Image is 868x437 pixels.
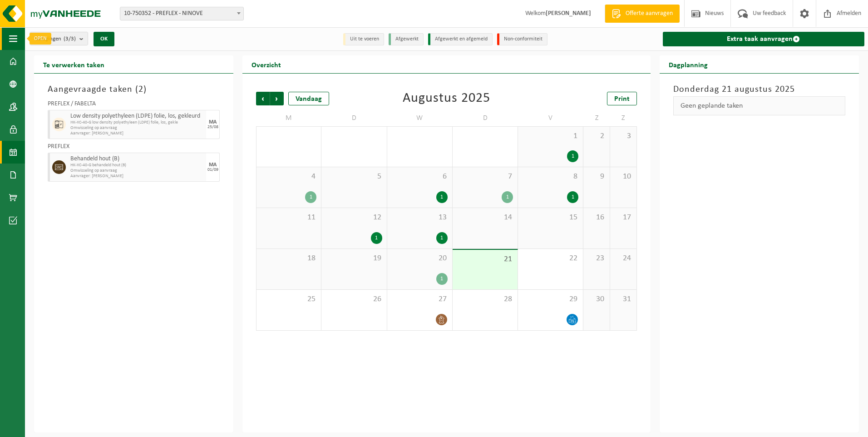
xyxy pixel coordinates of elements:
[209,119,217,125] div: MA
[34,55,113,73] h2: Te verwerken taken
[583,110,610,126] td: Z
[567,191,578,203] div: 1
[623,9,675,18] span: Offerte aanvragen
[326,294,382,304] span: 26
[523,253,578,263] span: 22
[523,172,578,182] span: 8
[242,55,290,73] h2: Overzicht
[660,55,717,73] h2: Dagplanning
[288,92,329,105] div: Vandaag
[326,213,382,223] span: 12
[64,36,76,42] count: (3/3)
[207,168,218,172] div: 01/09
[502,191,513,203] div: 1
[270,92,284,105] span: Volgende
[48,144,220,153] div: PREFLEX
[523,294,578,304] span: 29
[588,253,605,263] span: 23
[305,191,316,203] div: 1
[70,120,204,125] span: HK-XC-40-G low density polyethyleen (LDPE) folie, los, gekle
[436,191,448,203] div: 1
[518,110,583,126] td: V
[387,110,453,126] td: W
[70,168,204,174] span: Omwisseling op aanvraag
[457,213,513,223] span: 14
[209,162,217,168] div: MA
[70,174,204,179] span: Aanvrager: [PERSON_NAME]
[615,172,632,182] span: 10
[588,131,605,141] span: 2
[615,253,632,263] span: 24
[389,33,424,45] li: Afgewerkt
[523,131,578,141] span: 1
[35,32,76,46] span: Vestigingen
[392,253,448,263] span: 20
[48,101,220,110] div: PREFLEX / FABELTA
[326,253,382,263] span: 19
[605,5,680,23] a: Offerte aanvragen
[457,294,513,304] span: 28
[261,294,316,304] span: 25
[30,32,88,45] button: Vestigingen(3/3)
[567,150,578,162] div: 1
[343,33,384,45] li: Uit te voeren
[546,10,591,17] strong: [PERSON_NAME]
[70,155,204,163] span: Behandeld hout (B)
[615,131,632,141] span: 3
[615,213,632,223] span: 17
[120,7,244,20] span: 10-750352 - PREFLEX - NINOVE
[673,83,845,96] h3: Donderdag 21 augustus 2025
[453,110,518,126] td: D
[70,131,204,136] span: Aanvrager: [PERSON_NAME]
[48,83,220,96] h3: Aangevraagde taken ( )
[261,213,316,223] span: 11
[256,110,321,126] td: M
[428,33,493,45] li: Afgewerkt en afgemeld
[588,294,605,304] span: 30
[94,32,114,46] button: OK
[497,33,547,45] li: Non-conformiteit
[403,92,490,105] div: Augustus 2025
[436,273,448,285] div: 1
[392,213,448,223] span: 13
[138,85,143,94] span: 2
[523,213,578,223] span: 15
[436,232,448,244] div: 1
[607,92,637,105] a: Print
[120,7,243,20] span: 10-750352 - PREFLEX - NINOVE
[70,163,204,168] span: HK-XC-40-G behandeld hout (B)
[457,172,513,182] span: 7
[610,110,637,126] td: Z
[371,232,382,244] div: 1
[70,125,204,131] span: Omwisseling op aanvraag
[614,95,630,103] span: Print
[392,172,448,182] span: 6
[615,294,632,304] span: 31
[207,125,218,129] div: 25/08
[70,113,204,120] span: Low density polyethyleen (LDPE) folie, los, gekleurd
[261,253,316,263] span: 18
[256,92,270,105] span: Vorige
[663,32,864,46] a: Extra taak aanvragen
[588,213,605,223] span: 16
[588,172,605,182] span: 9
[326,172,382,182] span: 5
[321,110,387,126] td: D
[392,294,448,304] span: 27
[457,254,513,264] span: 21
[261,172,316,182] span: 4
[673,96,845,115] div: Geen geplande taken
